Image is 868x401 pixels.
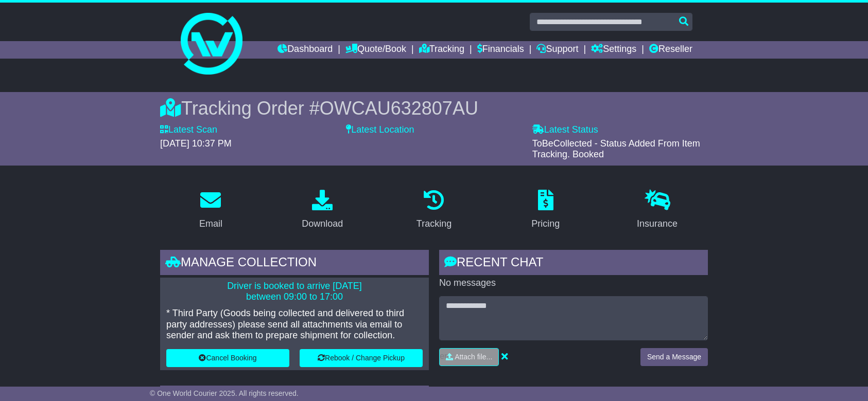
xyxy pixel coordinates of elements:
label: Latest Location [346,124,414,136]
div: Tracking Order # [160,97,708,119]
div: Pricing [531,217,560,231]
div: Manage collection [160,250,429,278]
p: Driver is booked to arrive [DATE] between 09:00 to 17:00 [166,281,423,303]
a: Email [193,186,229,234]
a: Pricing [525,186,566,234]
span: © One World Courier 2025. All rights reserved. [150,389,299,397]
div: Insurance [637,217,678,231]
div: RECENT CHAT [439,250,708,278]
p: * Third Party (Goods being collected and delivered to third party addresses) please send all atta... [166,308,423,341]
a: Dashboard [277,41,333,59]
a: Tracking [410,186,458,234]
label: Latest Status [532,124,598,136]
span: ToBeCollected - Status Added From Item Tracking. Booked [532,138,700,160]
label: Latest Scan [160,124,217,136]
div: Tracking [416,217,452,231]
a: Download [295,186,350,234]
button: Rebook / Change Pickup [300,349,423,367]
button: Cancel Booking [166,349,289,367]
a: Quote/Book [345,41,406,59]
div: Download [302,217,343,231]
a: Tracking [419,41,464,59]
a: Settings [591,41,636,59]
button: Send a Message [640,348,708,366]
a: Reseller [649,41,692,59]
div: Email [199,217,222,231]
p: No messages [439,278,708,289]
a: Insurance [630,186,684,234]
span: [DATE] 10:37 PM [160,138,232,149]
a: Financials [477,41,524,59]
a: Support [536,41,578,59]
span: OWCAU632807AU [320,98,478,119]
